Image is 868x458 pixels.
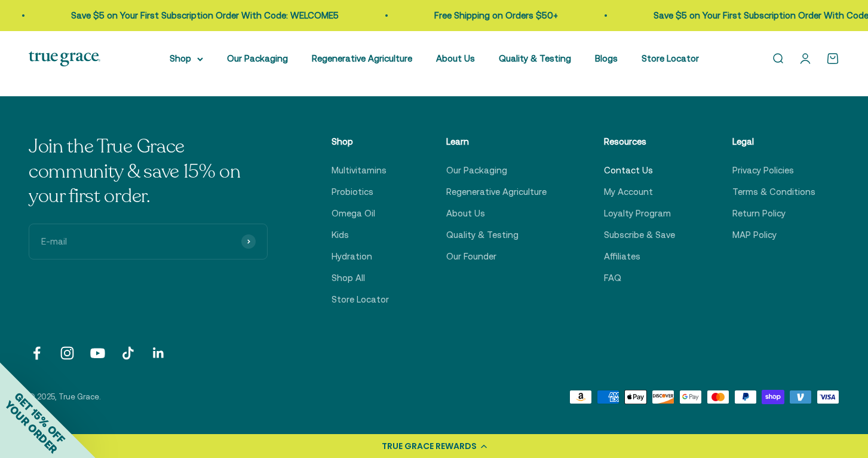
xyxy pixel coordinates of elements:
[604,185,653,199] a: My Account
[499,53,571,63] a: Quality & Testing
[446,185,547,199] a: Regenerative Agriculture
[433,10,556,20] a: Free Shipping on Orders $50+
[604,271,621,285] a: FAQ
[604,163,653,178] a: Contact Us
[12,390,68,445] span: GET 15% OFF
[90,345,106,361] a: Follow on YouTube
[29,345,45,361] a: Follow on Facebook
[332,185,373,199] a: Probiotics
[446,163,507,178] a: Our Packaging
[59,345,75,361] a: Follow on Instagram
[151,345,167,361] a: Follow on LinkedIn
[604,135,675,149] p: Resources
[604,249,640,264] a: Affiliates
[332,249,372,264] a: Hydration
[732,185,815,199] a: Terms & Conditions
[436,53,475,63] a: About Us
[332,163,387,178] a: Multivitamins
[732,206,786,221] a: Return Policy
[227,53,288,63] a: Our Packaging
[642,53,699,63] a: Store Locator
[732,228,777,242] a: MAP Policy
[732,135,815,149] p: Legal
[120,345,136,361] a: Follow on TikTok
[446,249,496,264] a: Our Founder
[446,135,547,149] p: Learn
[170,51,203,66] summary: Shop
[604,228,675,242] a: Subscribe & Save
[446,228,519,242] a: Quality & Testing
[595,53,618,63] a: Blogs
[332,271,365,285] a: Shop All
[2,398,60,456] span: YOUR ORDER
[332,206,375,221] a: Omega Oil
[382,440,477,453] div: TRUE GRACE REWARDS
[732,163,794,178] a: Privacy Policies
[332,228,349,242] a: Kids
[332,135,389,149] p: Shop
[604,206,671,221] a: Loyalty Program
[332,292,389,307] a: Store Locator
[446,206,485,221] a: About Us
[312,53,412,63] a: Regenerative Agriculture
[69,8,337,23] p: Save $5 on Your First Subscription Order With Code: WELCOME5
[29,135,274,209] p: Join the True Grace community & save 15% on your first order.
